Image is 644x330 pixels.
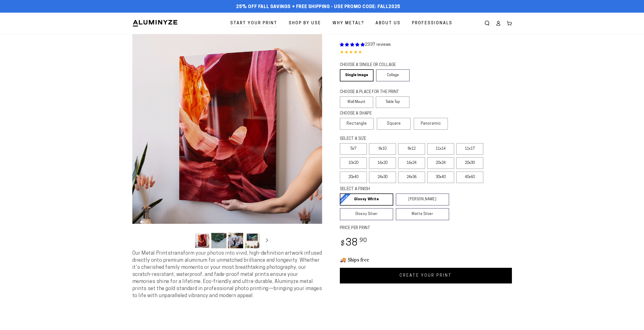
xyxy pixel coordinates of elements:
[261,235,273,246] button: Slide right
[340,49,512,56] div: 4.85 out of 5.0 stars
[285,17,325,30] a: Shop By Use
[236,4,400,10] span: 25% off FALL Savings + Free Shipping - Use Promo Code: FALL2025
[396,208,449,220] a: Matte Silver
[396,193,449,206] a: [PERSON_NAME]
[340,268,512,283] a: CREATE YOUR PRINT
[340,186,437,192] legend: SELECT A FINISH
[376,20,401,27] span: About Us
[408,17,456,30] a: Professionals
[226,17,281,30] a: Start Your Print
[340,193,393,206] a: Glossy White
[289,20,321,27] span: Shop By Use
[230,20,277,27] span: Start Your Print
[132,19,178,27] img: Aluminyze
[387,121,401,127] span: Square
[412,20,452,27] span: Professionals
[340,256,512,263] h3: 🚚 Ships free
[340,171,367,183] label: 20x40
[340,136,441,142] legend: SELECT A SIZE
[427,171,454,183] label: 30x40
[369,171,396,183] label: 24x30
[398,157,425,169] label: 16x24
[132,251,322,298] span: Our Metal Prints transform your photos into vivid, high-definition artwork infused directly onto ...
[340,143,367,155] label: 5x7
[398,143,425,155] label: 8x12
[369,143,396,155] label: 8x10
[369,157,396,169] label: 16x20
[340,69,373,81] a: Single Image
[421,122,441,126] span: Panoramic
[132,34,322,250] media-gallery: Gallery Viewer
[456,143,483,155] label: 11x17
[340,89,405,95] legend: CHOOSE A PLACE FOR THE PRINT
[329,17,368,30] a: Why Metal?
[333,20,364,27] span: Why Metal?
[182,235,193,246] button: Slide left
[482,18,493,29] summary: Search our site
[211,233,226,248] button: Load image 2 in gallery view
[340,225,512,231] label: PRICE PER PRINT
[427,157,454,169] label: 20x24
[340,157,367,169] label: 10x20
[195,233,210,248] button: Load image 1 in gallery view
[341,240,345,247] span: $
[398,171,425,183] label: 24x36
[358,238,367,244] sup: .90
[456,157,483,169] label: 20x30
[340,111,406,117] legend: CHOOSE A SHAPE
[376,69,410,81] a: Collage
[372,17,404,30] a: About Us
[340,62,405,68] legend: CHOOSE A SINGLE OR COLLAGE
[347,121,367,127] span: Rectangle
[376,96,409,108] label: Table Top
[245,233,260,248] button: Load image 4 in gallery view
[340,238,367,248] bdi: 38
[340,208,393,220] a: Glossy Silver
[228,233,243,248] button: Load image 3 in gallery view
[427,143,454,155] label: 11x14
[456,171,483,183] label: 40x60
[340,96,373,108] label: Wall Mount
